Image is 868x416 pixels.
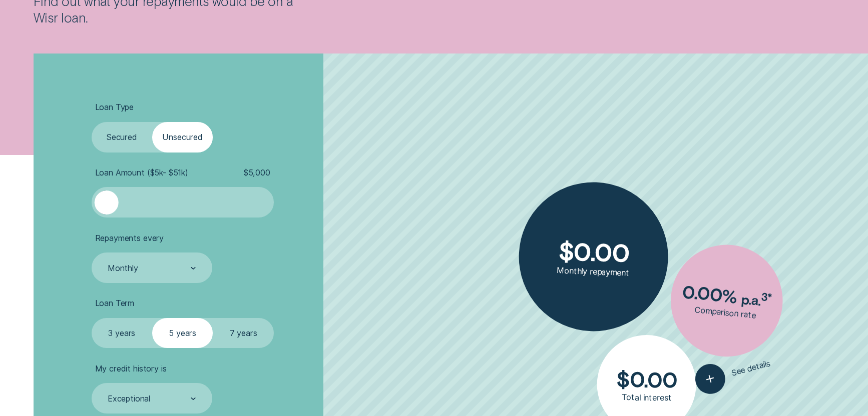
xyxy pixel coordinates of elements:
label: Secured [92,122,152,152]
span: Loan Type [95,102,134,112]
span: $ 5,000 [244,167,270,177]
label: 7 years [213,318,273,348]
span: Loan Term [95,298,135,308]
label: 3 years [92,318,152,348]
span: See details [730,358,770,378]
span: Loan Amount ( $5k - $51k ) [95,167,188,177]
div: Exceptional [108,393,150,403]
div: Monthly [108,263,138,273]
label: 5 years [152,318,213,348]
span: My credit history is [95,363,167,373]
span: Repayments every [95,233,164,243]
button: See details [691,349,773,397]
label: Unsecured [152,122,213,152]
